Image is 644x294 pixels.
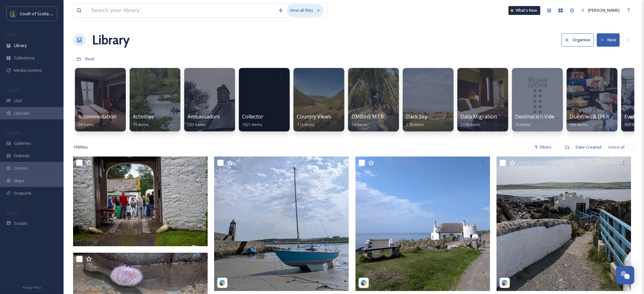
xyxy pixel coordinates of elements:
[214,157,349,291] img: the_ratchers-18071177596821500.jpeg
[562,33,597,46] a: Organise
[14,43,27,49] span: Library
[502,280,508,286] img: snapsea-logo.png
[515,113,560,120] span: Destination Videos
[406,113,427,120] span: Dark Sky
[242,114,263,127] a: Collector1621 items
[497,157,631,291] img: the_ratchers-18072897559782196.jpeg
[406,114,427,127] a: Dark Sky278 items
[23,283,41,291] a: Privacy Policy
[578,4,623,17] a: [PERSON_NAME]
[242,113,263,120] span: Collector
[14,153,30,159] span: Embeds
[14,55,35,61] span: Collections
[287,4,324,17] a: View all files
[133,114,154,127] a: Activities79 items
[133,113,154,120] span: Activities
[85,55,94,63] a: Root
[187,113,220,120] span: Ambassadors
[351,114,384,127] a: DMBinS MTB74 items
[14,67,42,73] span: Media Centres
[297,122,315,127] span: 113 items
[92,30,130,50] a: Library
[597,33,620,46] button: New
[461,113,497,120] span: Data Migration
[509,6,540,15] a: What's New
[6,88,20,93] span: COLLECT
[356,157,490,291] img: the_ratchers-17979406028714415.jpeg
[78,122,94,127] span: 28 items
[361,280,367,286] img: snapsea-logo.png
[85,56,94,62] span: Root
[219,280,226,286] img: snapsea-logo.png
[6,130,21,135] span: WIDGETS
[78,114,116,127] a: Accommodation28 items
[73,144,88,150] span: 199 file s
[616,266,634,284] button: Open Chat
[73,157,208,246] img: 240817-Glenlair-Feastival-2024-6-Demijohn.jpg
[588,7,620,13] span: [PERSON_NAME]
[562,33,594,46] button: Organise
[6,210,19,215] span: SOCIALS
[6,33,17,37] span: MEDIA
[570,114,639,127] a: Dumfries & [PERSON_NAME]996 items
[78,113,116,120] span: Accommodation
[14,140,31,146] span: Galleries
[14,190,31,196] span: SnapLink
[20,10,92,17] span: South of Scotland Destination Alliance
[461,114,497,127] a: Data Migration2198 items
[242,122,262,127] span: 1621 items
[625,122,643,127] span: 900 items
[625,113,641,120] span: Events
[187,122,206,127] span: 233 items
[297,113,331,120] span: Country Views
[187,114,220,127] a: Ambassadors233 items
[515,114,560,127] a: Destination Videos72 items
[570,113,639,120] span: Dumfries & [PERSON_NAME]
[608,144,625,150] span: Select all
[351,122,367,127] span: 74 items
[297,114,331,127] a: Country Views113 items
[573,141,605,153] div: Date Created
[625,114,643,127] a: Events900 items
[10,10,17,17] img: images.jpeg
[570,122,588,127] span: 996 items
[14,98,23,104] span: UGC
[515,122,531,127] span: 72 items
[88,3,275,17] input: Search your library
[133,122,149,127] span: 79 items
[531,141,555,153] div: Filters
[406,122,424,127] span: 278 items
[351,113,384,120] span: DMBinS MTB
[461,122,481,127] span: 2198 items
[23,285,41,290] span: Privacy Policy
[14,178,24,184] span: Maps
[14,110,30,116] span: Uploads
[14,220,27,226] span: Socials
[14,165,28,171] span: Stories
